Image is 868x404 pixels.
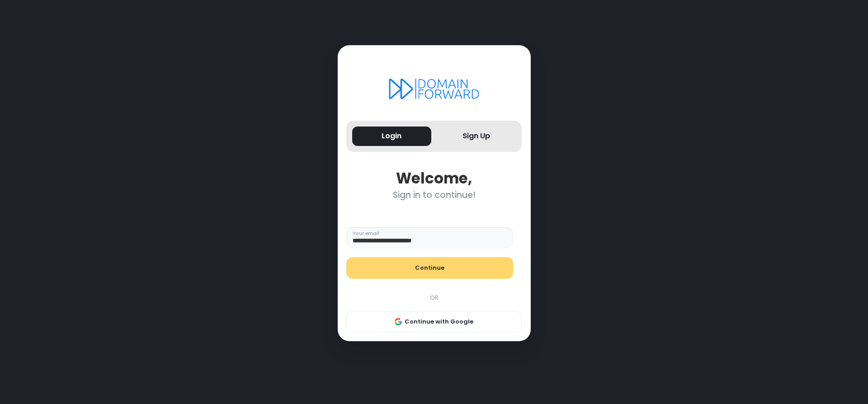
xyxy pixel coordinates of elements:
div: OR [342,293,526,302]
button: Continue [346,257,513,279]
div: Welcome, [346,169,522,187]
button: Sign Up [437,127,516,146]
button: Login [352,127,431,146]
button: Continue with Google [346,311,522,333]
div: Sign in to continue! [346,190,522,200]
